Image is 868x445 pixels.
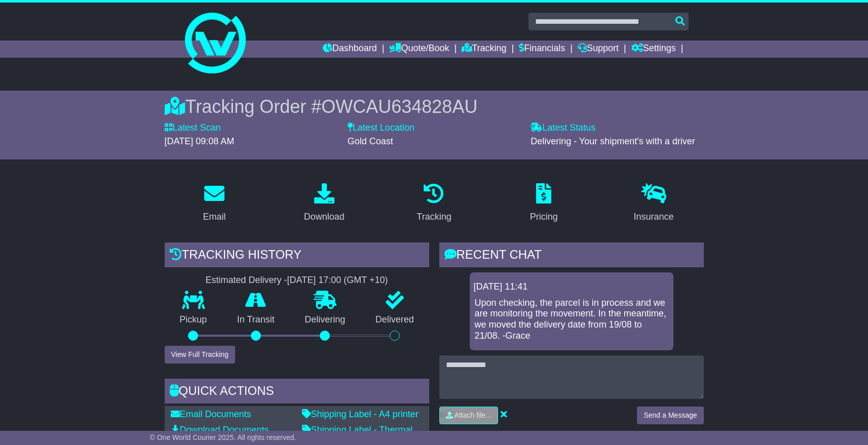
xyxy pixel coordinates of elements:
[165,136,235,146] span: [DATE] 09:08 AM
[203,210,225,224] div: Email
[475,298,668,341] p: Upon checking, the parcel is in process and we are monitoring the movement. In the meantime, we m...
[165,314,222,326] p: Pickup
[578,41,619,58] a: Support
[348,123,414,134] label: Latest Location
[474,281,669,293] div: [DATE] 11:41
[631,41,676,58] a: Settings
[290,314,361,326] p: Delivering
[360,314,429,326] p: Delivered
[304,210,345,224] div: Download
[323,41,377,58] a: Dashboard
[287,275,388,286] div: [DATE] 17:00 (GMT +10)
[462,41,506,58] a: Tracking
[439,242,704,270] div: RECENT CHAT
[165,346,235,363] button: View Full Tracking
[297,180,351,227] a: Download
[165,275,429,286] div: Estimated Delivery -
[389,41,449,58] a: Quote/Book
[171,425,269,435] a: Download Documents
[637,407,703,424] button: Send a Message
[165,123,221,134] label: Latest Scan
[410,180,458,227] a: Tracking
[165,379,429,406] div: Quick Actions
[530,210,558,224] div: Pricing
[196,180,232,227] a: Email
[222,314,290,326] p: In Transit
[302,409,419,419] a: Shipping Label - A4 printer
[634,210,674,224] div: Insurance
[165,242,429,270] div: Tracking history
[627,180,681,227] a: Insurance
[321,96,477,117] span: OWCAU634828AU
[523,180,564,227] a: Pricing
[519,41,565,58] a: Financials
[417,210,451,224] div: Tracking
[165,96,704,117] div: Tracking Order #
[348,136,393,146] span: Gold Coast
[531,136,695,146] span: Delivering - Your shipment's with a driver
[171,409,251,419] a: Email Documents
[531,123,595,134] label: Latest Status
[150,433,296,441] span: © One World Courier 2025. All rights reserved.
